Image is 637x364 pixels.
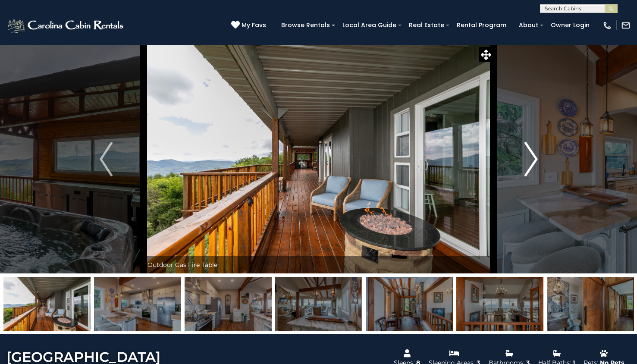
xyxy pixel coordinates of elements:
[277,19,334,32] a: Browse Rentals
[621,21,631,30] img: mail-regular-white.png
[69,45,143,273] button: Previous
[405,19,449,32] a: Real Estate
[185,277,272,331] img: 167137422
[275,277,362,331] img: 167137423
[547,277,634,331] img: 167137427
[242,21,266,30] span: My Favs
[524,142,537,176] img: arrow
[6,17,126,34] img: White-1-2.png
[94,277,181,331] img: 167137420
[602,21,612,30] img: phone-regular-white.png
[546,19,594,32] a: Owner Login
[3,277,91,331] img: 167137401
[338,19,401,32] a: Local Area Guide
[456,277,543,331] img: 167137426
[494,45,568,273] button: Next
[100,142,113,176] img: arrow
[231,21,268,30] a: My Favs
[366,277,453,331] img: 167137424
[452,19,511,32] a: Rental Program
[515,19,543,32] a: About
[143,256,493,273] div: Outdoor Gas Fire Table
